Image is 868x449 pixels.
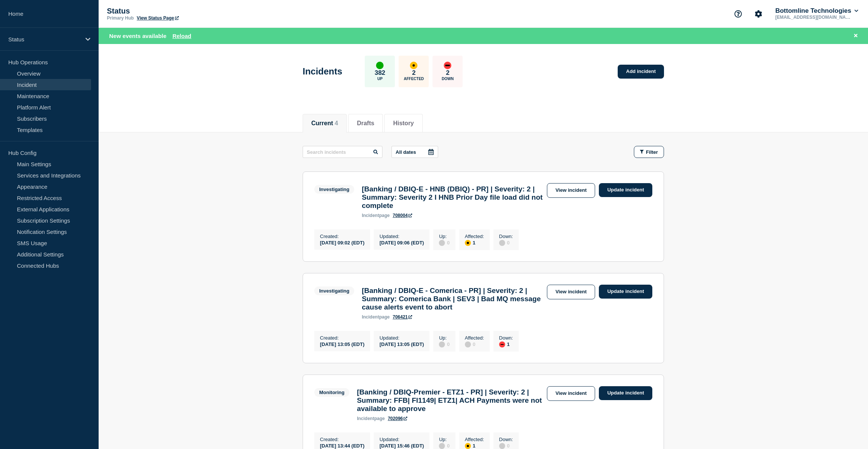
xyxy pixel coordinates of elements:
[465,443,471,449] div: affected
[465,341,484,347] div: 0
[547,386,595,401] a: View incident
[439,443,445,449] div: disabled
[439,234,449,239] p: Up :
[377,77,382,81] p: Up
[547,183,595,198] a: View incident
[446,69,449,77] p: 2
[8,36,81,42] p: Status
[320,234,364,239] p: Created :
[439,341,445,347] div: disabled
[465,234,484,239] p: Affected :
[388,416,407,421] a: 702096
[137,15,178,21] a: View Status Page
[362,314,390,320] p: page
[357,416,374,421] span: incident
[379,341,424,347] div: [DATE] 13:05 (EDT)
[465,437,484,442] p: Affected :
[499,442,513,449] div: 0
[357,416,385,421] p: page
[499,341,513,347] div: 1
[379,239,424,246] div: [DATE] 09:06 (EDT)
[499,335,513,341] p: Down :
[362,287,543,311] h3: [Banking / DBIQ-E - Comerica - PR] | Severity: 2 | Summary: Comerica Bank | SEV3 | Bad MQ message...
[376,62,384,69] div: up
[444,62,451,69] div: down
[547,285,595,299] a: View incident
[357,120,374,127] button: Drafts
[391,146,438,158] button: All dates
[410,62,417,69] div: affected
[499,443,505,449] div: disabled
[172,33,191,39] button: Reload
[751,6,766,22] button: Account settings
[499,239,513,246] div: 0
[465,335,484,341] p: Affected :
[439,341,449,347] div: 0
[439,239,449,246] div: 0
[396,149,416,155] p: All dates
[107,7,257,15] p: Status
[379,335,424,341] p: Updated :
[599,285,652,299] a: Update incident
[320,341,364,347] div: [DATE] 13:05 (EDT)
[465,442,484,449] div: 1
[362,185,543,210] h3: [Banking / DBIQ-E - HNB (DBIQ) - PR] | Severity: 2 | Summary: Severity 2 I HNB Prior Day file loa...
[499,341,505,347] div: down
[320,239,364,246] div: [DATE] 09:02 (EDT)
[379,442,424,449] div: [DATE] 15:46 (EDT)
[379,437,424,442] p: Updated :
[362,213,390,218] p: page
[320,437,364,442] p: Created :
[439,442,449,449] div: 0
[357,388,543,413] h3: [Banking / DBIQ-Premier - ETZ1 - PR] | Severity: 2 | Summary: FFB| FI1149| ETZ1| ACH Payments wer...
[314,287,354,295] span: Investigating
[404,77,424,81] p: Affected
[774,7,860,15] button: Bottomline Technologies
[618,65,664,79] a: Add incident
[303,66,342,77] h1: Incidents
[730,6,746,22] button: Support
[439,240,445,246] div: disabled
[499,240,505,246] div: disabled
[646,149,658,155] span: Filter
[465,341,471,347] div: disabled
[303,146,382,158] input: Search incidents
[320,442,364,449] div: [DATE] 13:44 (EDT)
[393,213,412,218] a: 708004
[439,335,449,341] p: Up :
[634,146,664,158] button: Filter
[442,77,454,81] p: Down
[499,437,513,442] p: Down :
[465,239,484,246] div: 1
[379,234,424,239] p: Updated :
[599,183,652,197] a: Update incident
[107,15,134,21] p: Primary Hub
[362,213,379,218] span: incident
[362,314,379,320] span: incident
[375,69,385,77] p: 382
[314,185,354,194] span: Investigating
[439,437,449,442] p: Up :
[499,234,513,239] p: Down :
[599,386,652,400] a: Update incident
[320,335,364,341] p: Created :
[335,120,338,126] span: 4
[465,240,471,246] div: affected
[412,69,416,77] p: 2
[774,15,852,20] p: [EMAIL_ADDRESS][DOMAIN_NAME]
[109,33,166,39] span: New events available
[314,388,349,397] span: Monitoring
[393,120,414,127] button: History
[311,120,338,127] button: Current 4
[393,314,412,320] a: 706421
